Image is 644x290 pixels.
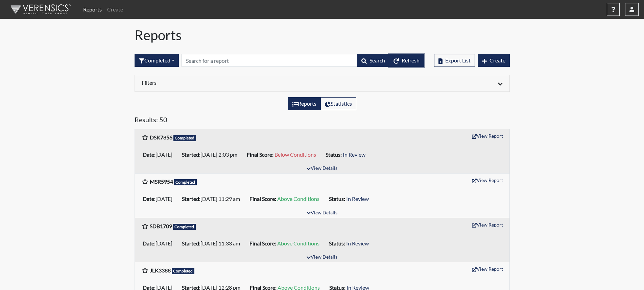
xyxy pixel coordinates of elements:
[174,179,197,185] span: Completed
[173,224,196,230] span: Completed
[182,240,200,246] b: Started:
[182,54,357,67] input: Search by Registration ID, Interview Number, or Investigation Name.
[135,27,510,43] h1: Reports
[135,115,510,126] h5: Results: 50
[329,195,345,202] b: Status:
[80,3,104,16] a: Reports
[445,57,471,63] span: Export List
[434,54,475,67] button: Export List
[277,195,319,202] span: Above Conditions
[179,193,247,204] li: [DATE] 11:29 am
[277,240,319,246] span: Above Conditions
[137,79,508,87] div: Click to expand/collapse filters
[140,193,179,204] li: [DATE]
[104,3,126,16] a: Create
[320,97,356,110] label: View statistics about completed interviews
[304,209,340,218] button: View Details
[304,164,340,173] button: View Details
[329,240,345,246] b: Status:
[369,57,385,63] span: Search
[478,54,510,67] button: Create
[346,195,369,202] span: In Review
[357,54,389,67] button: Search
[247,151,273,158] b: Final Score:
[288,97,321,110] label: View the list of reports
[469,219,506,230] button: View Report
[143,151,156,158] b: Date:
[179,238,247,249] li: [DATE] 11:33 am
[182,195,200,202] b: Started:
[326,151,342,158] b: Status:
[150,134,172,140] b: DSK7856
[389,54,424,67] button: Refresh
[142,79,317,86] h6: Filters
[402,57,420,63] span: Refresh
[343,151,365,158] span: In Review
[150,267,171,273] b: JLK3388
[135,54,179,67] div: Filter by interview status
[140,149,179,160] li: [DATE]
[173,135,196,141] span: Completed
[150,178,173,185] b: MSR5954
[135,54,179,67] button: Completed
[469,131,506,141] button: View Report
[469,175,506,185] button: View Report
[304,253,340,262] button: View Details
[172,268,195,274] span: Completed
[490,57,505,63] span: Create
[179,149,244,160] li: [DATE] 2:03 pm
[275,151,316,158] span: Below Conditions
[249,195,276,202] b: Final Score:
[346,240,369,246] span: In Review
[150,223,172,229] b: SDB1709
[143,240,156,246] b: Date:
[249,240,276,246] b: Final Score:
[143,195,156,202] b: Date:
[140,238,179,249] li: [DATE]
[469,264,506,274] button: View Report
[182,151,200,158] b: Started:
